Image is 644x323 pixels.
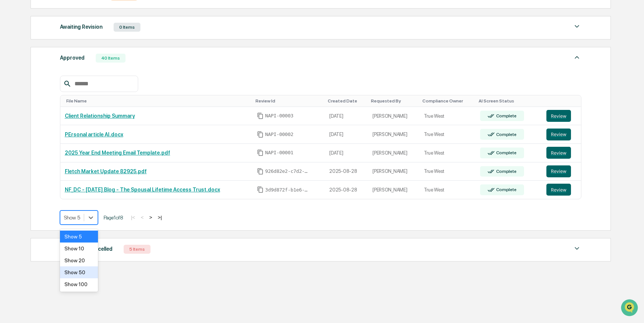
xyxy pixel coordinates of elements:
[257,149,264,156] span: Copy Id
[325,144,368,162] td: [DATE]
[127,59,136,68] button: Start new chat
[65,168,147,174] a: Fletch Market Update 82925.pdf
[620,298,640,319] iframe: Open customer support
[74,126,90,132] span: Pylon
[65,132,123,137] a: PErsonal article AI.docx
[546,165,571,177] button: Review
[257,131,264,138] span: Copy Id
[495,113,517,118] div: Complete
[546,147,577,159] a: Review
[7,95,13,101] div: 🖐️
[129,214,137,221] button: |<
[7,109,13,115] div: 🔎
[65,113,135,119] a: Client Relationship Summary
[257,186,264,193] span: Copy Id
[546,110,577,122] a: Review
[419,144,476,162] td: True West
[257,113,264,119] span: Copy Id
[548,98,578,104] div: Toggle SortBy
[325,181,368,199] td: 2025-08-28
[265,113,294,119] span: NAPI-00003
[572,244,581,253] img: caret
[25,57,122,64] div: Start new chat
[156,214,164,221] button: >|
[546,165,577,177] a: Review
[419,181,476,199] td: True West
[7,57,21,70] img: 1746055101610-c473b297-6a78-478c-a979-82029cc54cd1
[60,254,98,266] div: Show 20
[572,22,581,31] img: caret
[265,132,294,137] span: NAPI-00002
[419,107,476,126] td: True West
[4,105,50,118] a: 🔎Data Lookup
[572,53,581,62] img: caret
[60,22,102,32] div: Awaiting Revision
[60,278,98,290] div: Show 100
[546,129,571,140] button: Review
[265,168,310,174] span: 926d82e2-c7d2-4949-bc98-55e98cef4a28
[25,64,94,70] div: We're available if you need us!
[325,107,368,126] td: [DATE]
[66,98,250,104] div: Toggle SortBy
[65,187,220,193] a: NF_DC - [DATE] Blog - The Spousal Lifetime Access Trust.docx
[51,91,95,104] a: 🗄️Attestations
[368,144,419,162] td: [PERSON_NAME]
[546,147,571,159] button: Review
[546,129,577,140] a: Review
[15,108,47,115] span: Data Lookup
[368,107,419,126] td: [PERSON_NAME]
[422,98,473,104] div: Toggle SortBy
[54,95,60,101] div: 🗄️
[546,184,577,196] a: Review
[139,214,146,221] button: <
[265,150,294,156] span: NAPI-00001
[7,16,136,28] p: How can we help?
[546,110,571,122] button: Review
[368,125,419,144] td: [PERSON_NAME]
[419,125,476,144] td: True West
[147,214,155,221] button: >
[114,23,140,32] div: 0 Items
[495,187,517,192] div: Complete
[368,162,419,181] td: [PERSON_NAME]
[65,150,170,156] a: 2025 Year End Meeting Email Template.pdf
[495,132,517,137] div: Complete
[479,98,539,104] div: Toggle SortBy
[328,98,365,104] div: Toggle SortBy
[60,53,85,63] div: Approved
[61,94,92,101] span: Attestations
[4,91,51,104] a: 🖐️Preclearance
[104,215,123,221] span: Page 1 of 8
[495,169,517,174] div: Complete
[419,162,476,181] td: True West
[257,168,264,175] span: Copy Id
[256,98,322,104] div: Toggle SortBy
[60,266,98,278] div: Show 50
[60,231,98,243] div: Show 5
[325,162,368,181] td: 2025-08-28
[325,125,368,144] td: [DATE]
[124,245,150,254] div: 5 Items
[60,243,98,254] div: Show 10
[546,184,571,196] button: Review
[368,181,419,199] td: [PERSON_NAME]
[495,150,517,155] div: Complete
[371,98,416,104] div: Toggle SortBy
[96,54,126,63] div: 40 Items
[15,94,48,101] span: Preclearance
[265,187,310,193] span: 3d9d872f-b1e6-4f78-bb20-4de02f87a775
[53,126,90,132] a: Powered byPylon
